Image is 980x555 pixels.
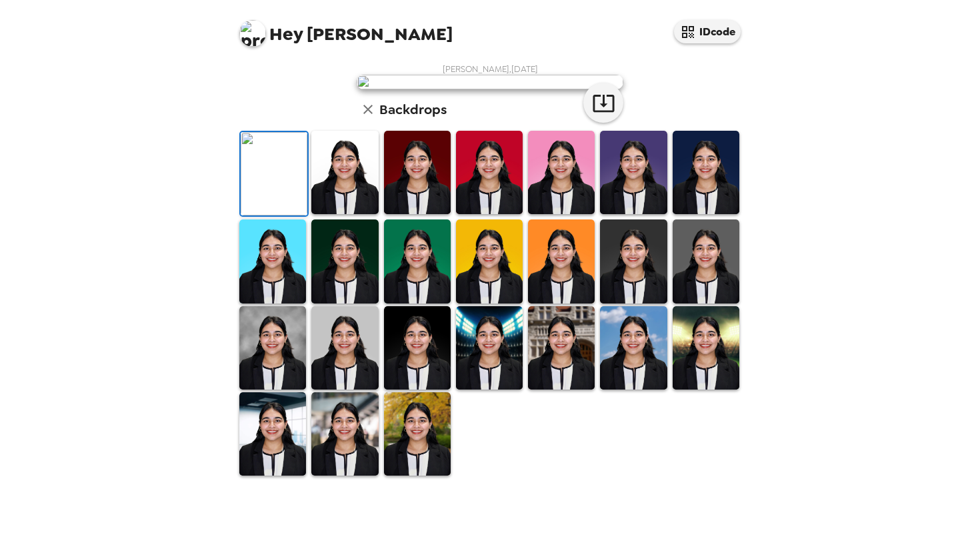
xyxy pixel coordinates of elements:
h6: Backdrops [379,99,447,120]
span: [PERSON_NAME] [239,13,453,43]
span: Hey [269,22,303,46]
img: profile pic [239,20,266,47]
img: user [357,75,623,89]
img: Original [241,132,307,215]
span: [PERSON_NAME] , [DATE] [443,63,538,75]
button: IDcode [674,20,741,43]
